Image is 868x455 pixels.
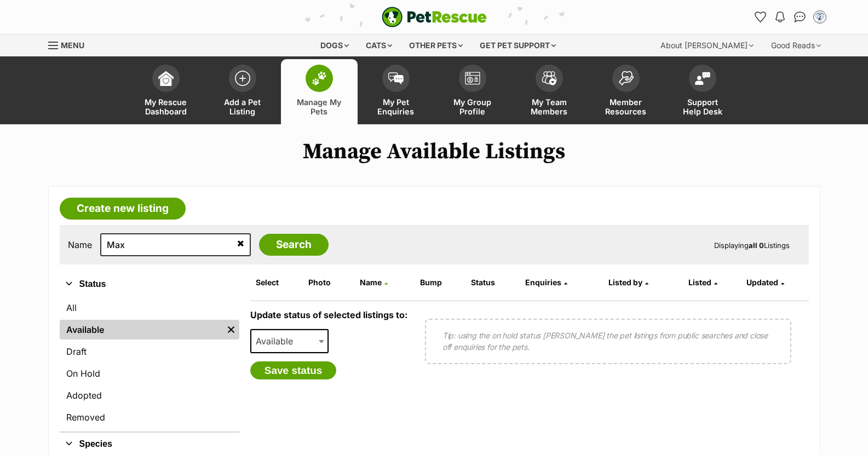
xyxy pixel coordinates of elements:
a: Listed [688,278,717,287]
ul: Account quick links [752,8,829,26]
span: Displaying Listings [714,241,790,250]
label: Update status of selected listings to: [250,309,407,320]
span: Name [360,278,382,287]
span: Available [250,329,329,353]
div: Dogs [313,34,357,56]
p: Tip: using the on hold status [PERSON_NAME] the pet listings from public searches and close off e... [442,330,774,353]
a: My Team Members [511,59,588,124]
a: Name [360,278,388,287]
span: Menu [61,41,84,50]
img: logo-e224e6f780fb5917bec1dbf3a21bbac754714ae5b6737aabdf751b685950b380.svg [382,7,487,27]
a: All [60,298,239,318]
a: Listed by [608,278,648,287]
a: Support Help Desk [664,59,741,124]
span: Listed by [608,278,642,287]
img: dashboard-icon-eb2f2d2d3e046f16d808141f083e7271f6b2e854fb5c12c21221c1fb7104beca.svg [158,71,174,86]
button: Status [60,277,239,291]
span: Available [251,333,304,349]
button: Notifications [772,8,789,26]
img: manage-my-pets-icon-02211641906a0b7f246fdf0571729dbe1e7629f14944591b6c1af311fb30b64b.svg [312,71,327,85]
a: Member Resources [588,59,664,124]
a: Updated [746,278,784,287]
span: Updated [746,278,778,287]
div: Other pets [401,34,470,56]
span: Manage My Pets [295,97,344,116]
a: Removed [60,407,239,427]
th: Select [251,274,303,291]
a: PetRescue [382,7,487,27]
th: Bump [416,274,465,291]
a: Create new listing [60,198,186,220]
a: Add a Pet Listing [204,59,281,124]
button: Species [60,437,239,451]
label: Name [68,240,92,250]
span: My Team Members [525,97,574,116]
img: add-pet-listing-icon-0afa8454b4691262ce3f59096e99ab1cd57d4a30225e0717b998d2c9b9846f56.svg [235,71,250,86]
span: Add a Pet Listing [218,97,267,116]
div: Cats [358,34,400,56]
span: Member Resources [601,97,651,116]
a: Draft [60,342,239,361]
input: Search [259,234,329,256]
th: Status [467,274,520,291]
img: chat-41dd97257d64d25036548639549fe6c8038ab92f7586957e7f3b1b290dea8141.svg [794,11,806,22]
a: My Group Profile [434,59,511,124]
span: My Pet Enquiries [371,97,421,116]
a: Adopted [60,385,239,405]
a: My Pet Enquiries [358,59,434,124]
div: Get pet support [472,34,564,56]
img: Lorene Cross profile pic [814,11,825,22]
img: group-profile-icon-3fa3cf56718a62981997c0bc7e787c4b2cf8bcc04b72c1350f741eb67cf2f40e.svg [465,72,480,85]
a: My Rescue Dashboard [128,59,204,124]
th: Photo [304,274,354,291]
div: Good Reads [763,34,829,56]
a: Conversations [791,8,809,26]
div: About [PERSON_NAME] [653,34,761,56]
strong: all 0 [749,241,764,250]
span: translation missing: en.admin.listings.index.attributes.enquiries [525,278,561,287]
span: My Rescue Dashboard [141,97,191,116]
button: Save status [250,361,337,380]
a: Manage My Pets [281,59,358,124]
img: member-resources-icon-8e73f808a243e03378d46382f2149f9095a855e16c252ad45f914b54edf8863c.svg [618,71,634,85]
a: Available [60,320,223,339]
span: Listed [688,278,711,287]
a: Enquiries [525,278,567,287]
img: help-desk-icon-fdf02630f3aa405de69fd3d07c3f3aa587a6932b1a1747fa1d2bba05be0121f9.svg [695,72,710,85]
span: My Group Profile [448,97,497,116]
a: Menu [48,34,92,54]
img: pet-enquiries-icon-7e3ad2cf08bfb03b45e93fb7055b45f3efa6380592205ae92323e6603595dc1f.svg [388,72,404,84]
a: Favourites [752,8,769,26]
img: team-members-icon-5396bd8760b3fe7c0b43da4ab00e1e3bb1a5d9ba89233759b79545d2d3fc5d0d.svg [542,71,557,85]
img: notifications-46538b983faf8c2785f20acdc204bb7945ddae34d4c08c2a6579f10ce5e182be.svg [775,11,784,22]
button: My account [811,8,829,26]
a: On Hold [60,364,239,383]
a: Remove filter [223,320,239,339]
div: Status [60,296,239,431]
span: Support Help Desk [678,97,727,116]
